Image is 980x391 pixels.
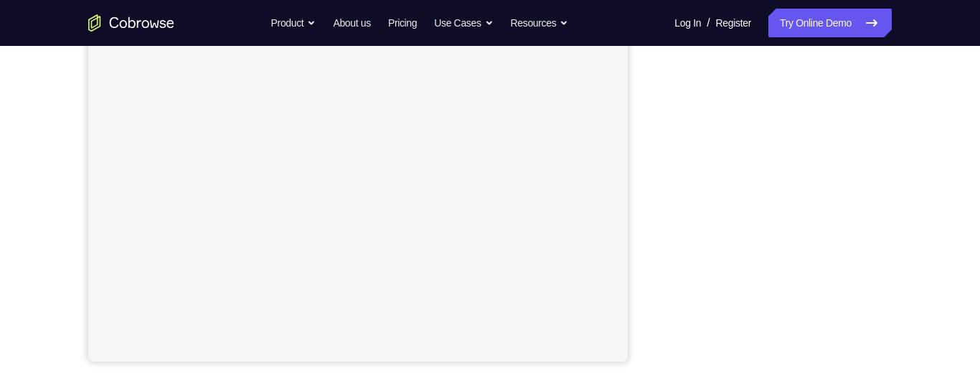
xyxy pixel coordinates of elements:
[271,9,316,37] button: Product
[716,9,751,37] a: Register
[388,9,417,37] a: Pricing
[88,14,174,32] a: Go to the home page
[768,9,892,37] a: Try Online Demo
[707,14,710,32] span: /
[434,9,493,37] button: Use Cases
[674,9,701,37] a: Log In
[511,9,569,37] button: Resources
[333,9,370,37] a: About us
